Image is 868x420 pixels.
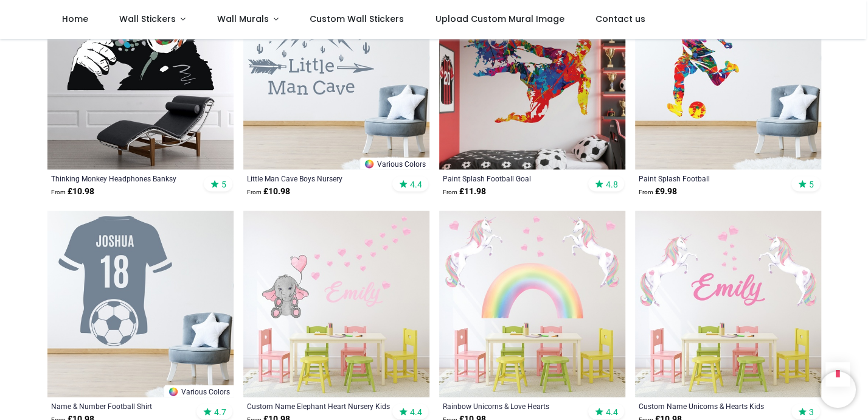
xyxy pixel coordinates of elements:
span: 4.4 [606,406,618,417]
img: Custom Name Elephant Heart Nursery Wall Sticker Personalised Kids Room Decal [243,211,429,397]
span: From [247,188,262,195]
img: Color Wheel [168,386,179,397]
span: Upload Custom Mural Image [435,13,564,25]
span: 3 [809,406,814,417]
span: Contact us [595,13,645,25]
a: Name & Number Football Shirt [51,401,194,410]
strong: £ 10.98 [247,185,290,197]
strong: £ 9.98 [639,185,677,197]
span: 4.7 [214,406,226,417]
img: Custom Name Unicorns & Hearts Wall Sticker Personalised Kids Room Decal [635,211,821,397]
span: 4.8 [606,178,618,189]
a: Thinking Monkey Headphones Banksy [51,173,194,183]
span: 4.4 [410,406,422,417]
span: Wall Stickers [119,13,176,25]
a: Paint Splash Football Goal [443,173,586,183]
a: Custom Name Unicorns & Hearts Kids Room [639,401,782,410]
img: Personalised Name & Number Football Shirt Wall Sticker [47,211,234,397]
a: Little Man Cave Boys Nursery [247,173,390,183]
strong: £ 11.98 [443,185,486,197]
iframe: Brevo live chat [819,371,856,408]
a: Paint Splash Football [639,173,782,183]
img: Color Wheel [364,158,375,169]
span: 5 [809,178,814,189]
span: Wall Murals [217,13,269,25]
span: 4.4 [410,178,422,189]
a: Various Colors [164,385,234,397]
a: Rainbow Unicorns & Love Hearts [443,401,586,410]
span: 5 [221,178,226,189]
strong: £ 10.98 [51,185,94,197]
span: From [639,188,653,195]
span: Home [62,13,88,25]
a: Custom Name Elephant Heart Nursery Kids Room [247,401,390,410]
img: Rainbow Unicorns & Love Hearts Wall Sticker [439,211,625,397]
span: From [443,188,457,195]
span: Custom Wall Stickers [310,13,404,25]
span: From [51,188,66,195]
a: Various Colors [360,157,429,169]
